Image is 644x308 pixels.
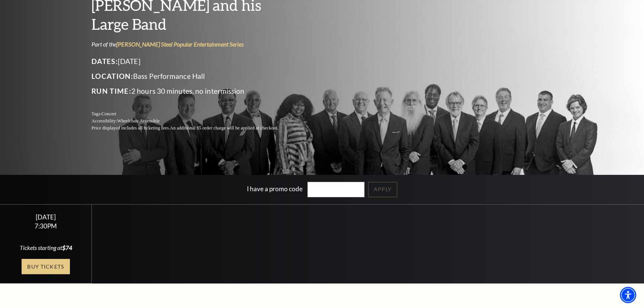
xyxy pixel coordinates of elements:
[9,244,83,252] div: Tickets starting at
[91,85,296,97] p: 2 hours 30 minutes, no intermission
[91,118,296,125] p: Accessibility:
[91,70,296,82] p: Bass Performance Hall
[91,57,118,65] span: Dates:
[62,244,72,251] span: $74
[91,125,296,132] p: Price displayed includes all ticketing fees.
[247,185,303,192] label: I have a promo code
[116,41,244,48] a: Irwin Steel Popular Entertainment Series - open in a new tab
[9,213,83,221] div: [DATE]
[91,87,131,95] span: Run Time:
[102,111,116,116] span: Concert
[91,55,296,67] p: [DATE]
[117,118,160,123] span: Wheelchair Accessible
[170,125,278,131] span: An additional $5 order charge will be applied at checkout.
[22,259,70,274] a: Buy Tickets
[9,223,83,229] div: 7:30PM
[91,110,296,118] p: Tags:
[91,40,296,48] p: Part of the
[620,287,636,303] div: Accessibility Menu
[91,72,133,80] span: Location:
